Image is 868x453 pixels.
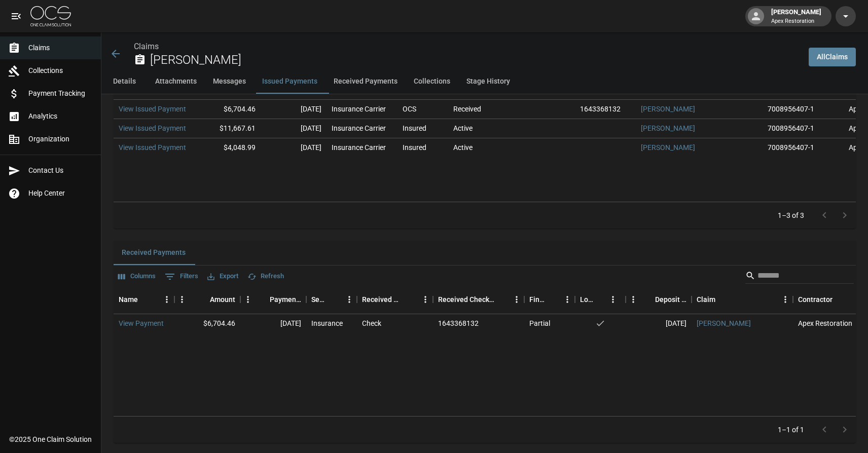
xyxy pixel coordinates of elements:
[767,7,825,25] div: [PERSON_NAME]
[261,100,327,119] div: [DATE]
[403,104,416,114] div: OCS
[270,285,301,314] div: Payment Date
[150,53,801,67] h2: [PERSON_NAME]
[745,268,854,286] div: Search
[205,69,254,94] button: Messages
[114,241,856,265] div: related-list tabs
[778,292,793,307] button: Menu
[453,104,481,114] div: Received
[362,285,404,314] div: Received Method
[28,111,93,122] span: Analytics
[768,104,814,114] div: 7008956407-1
[529,285,546,314] div: Final/Partial
[195,100,261,119] div: $6,704.46
[240,285,306,314] div: Payment Date
[626,292,641,307] button: Menu
[174,314,240,333] div: $6,704.46
[28,134,93,144] span: Organization
[771,17,821,26] p: Apex Restoration
[256,292,270,307] button: Sort
[798,285,833,314] div: Contractor
[254,69,325,94] button: Issued Payments
[174,285,240,314] div: Amount
[261,119,327,138] div: [DATE]
[458,69,518,94] button: Stage History
[28,165,93,176] span: Contact Us
[332,123,386,133] div: Insurance Carrier
[28,65,93,76] span: Collections
[119,123,186,133] a: View Issued Payment
[205,269,241,284] button: Export
[119,104,186,114] a: View Issued Payment
[134,42,159,51] a: Claims
[134,41,801,53] nav: breadcrumb
[403,123,426,133] div: Insured
[404,292,418,307] button: Sort
[328,292,342,307] button: Sort
[580,104,621,114] div: 1643368132
[524,285,575,314] div: Final/Partial
[768,142,814,153] div: 7008956407-1
[114,285,174,314] div: Name
[119,142,186,153] a: View Issued Payment
[28,88,93,99] span: Payment Tracking
[692,285,793,314] div: Claim
[406,69,458,94] button: Collections
[438,285,495,314] div: Received Check Number
[306,285,357,314] div: Sender
[626,314,692,333] div: [DATE]
[116,269,158,284] button: Select columns
[546,292,560,307] button: Sort
[641,292,655,307] button: Sort
[101,69,868,94] div: anchor tabs
[438,318,479,328] div: 1643368132
[560,292,575,307] button: Menu
[240,314,306,333] div: [DATE]
[433,285,524,314] div: Received Check Number
[453,123,473,133] div: Active
[655,285,686,314] div: Deposit Date
[119,285,138,314] div: Name
[697,285,715,314] div: Claim
[509,292,524,307] button: Menu
[174,292,190,307] button: Menu
[697,318,751,328] a: [PERSON_NAME]
[362,318,381,328] div: Check
[210,285,235,314] div: Amount
[119,318,164,328] a: View Payment
[626,285,692,314] div: Deposit Date
[147,69,205,94] button: Attachments
[6,6,26,26] button: open drawer
[580,285,594,314] div: Lockbox
[778,425,804,435] p: 1–1 of 1
[28,43,93,53] span: Claims
[641,142,695,153] a: [PERSON_NAME]
[332,104,386,114] div: Insurance Carrier
[768,123,814,133] div: 7008956407-1
[114,241,194,265] button: Received Payments
[101,69,147,94] button: Details
[311,318,343,328] div: Insurance
[196,292,210,307] button: Sort
[240,292,256,307] button: Menu
[357,285,433,314] div: Received Method
[529,318,550,328] div: Partial
[495,292,509,307] button: Sort
[261,138,327,158] div: [DATE]
[594,292,608,307] button: Sort
[453,142,473,153] div: Active
[195,138,261,158] div: $4,048.99
[778,210,804,220] p: 1–3 of 3
[809,48,856,66] a: AllClaims
[575,285,626,314] div: Lockbox
[30,6,71,26] img: ocs-logo-white-transparent.png
[195,119,261,138] div: $11,667.61
[605,292,621,307] button: Menu
[641,104,695,114] a: [PERSON_NAME]
[342,292,357,307] button: Menu
[245,269,286,284] button: Refresh
[325,69,406,94] button: Received Payments
[833,292,847,307] button: Sort
[418,292,433,307] button: Menu
[641,123,695,133] a: [PERSON_NAME]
